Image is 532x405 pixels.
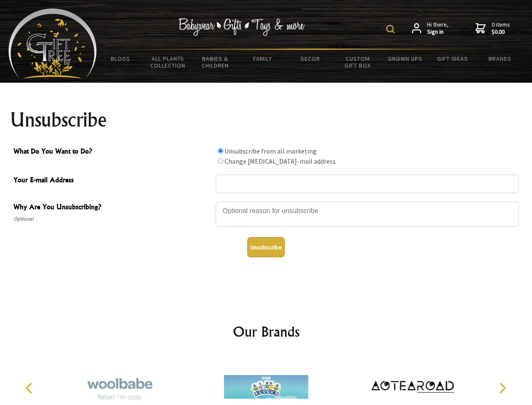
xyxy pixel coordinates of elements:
[216,202,519,227] textarea: Why Are You Unsubscribing?
[493,379,511,397] button: Next
[216,175,519,193] input: Your E-mail Address
[492,28,510,36] strong: $0.00
[21,379,40,397] button: Previous
[144,50,192,74] a: All Plants Collection
[10,110,522,130] h1: Unsubscribe
[476,21,510,36] a: 0 items$0.00
[17,321,516,342] h2: Our Brands
[225,157,336,165] label: Change [MEDICAL_DATA]-mail address
[492,21,510,36] span: 0 items
[218,148,223,154] input: What Do You Want to Do?
[247,237,285,257] button: Unsubscribe
[476,50,524,67] a: Brands
[427,28,449,36] strong: Sign in
[179,18,305,36] img: Babywear - Gifts - Toys & more
[225,147,317,155] label: Unsubscribe from all marketing
[218,158,223,164] input: What Do You Want to Do?
[8,8,97,78] img: Babyware - Gifts - Toys and more...
[239,50,287,67] a: Family
[13,202,211,214] span: Why Are You Unsubscribing?
[412,21,449,36] a: Hi there,Sign in
[386,25,395,33] img: product search
[427,21,449,36] span: Hi there,
[381,50,429,67] a: Grown Ups
[429,50,476,67] a: Gift Ideas
[13,175,211,187] span: Your E-mail Address
[334,50,382,74] a: Custom Gift Box
[97,50,144,67] a: BLOGS
[13,214,211,224] span: Optional
[192,50,239,74] a: Babies & Children
[286,50,334,67] a: Decor
[13,146,211,158] span: What Do You Want to Do?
